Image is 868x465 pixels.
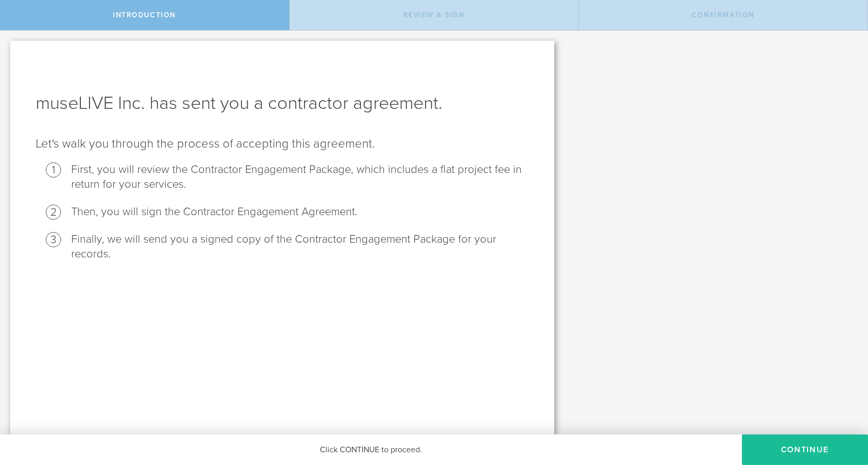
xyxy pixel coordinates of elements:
[113,11,176,19] span: Introduction
[71,162,529,192] li: First, you will review the Contractor Engagement Package, which includes a flat project fee in re...
[71,205,529,219] li: Then, you will sign the Contractor Engagement Agreement.
[36,136,529,152] p: Let's walk you through the process of accepting this agreement.
[71,232,529,261] li: Finally, we will send you a signed copy of the Contractor Engagement Package for your records.
[36,91,529,115] h1: museLIVE Inc. has sent you a contractor agreement.
[742,434,868,465] button: Continue
[403,11,465,19] span: Review & sign
[692,11,755,19] span: Confirmation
